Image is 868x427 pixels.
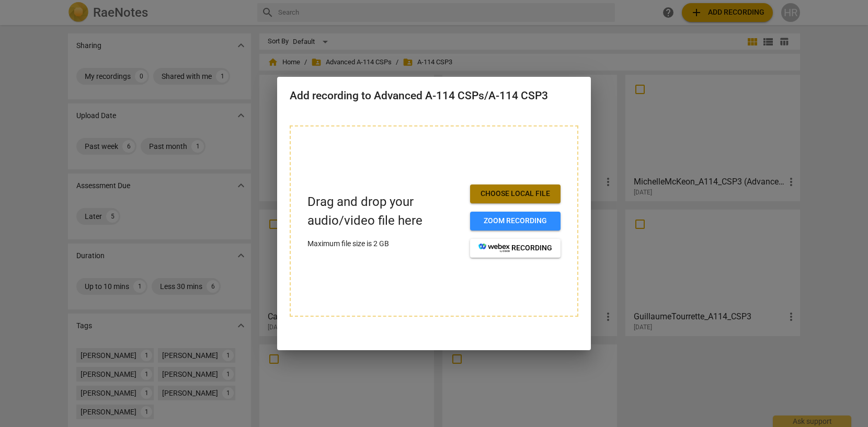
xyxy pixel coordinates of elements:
[478,216,552,226] span: Zoom recording
[470,239,561,258] button: recording
[307,193,462,229] p: Drag and drop your audio/video file here
[478,243,552,253] span: recording
[478,189,552,199] span: Choose local file
[290,89,578,102] h2: Add recording to Advanced A-114 CSPs/A-114 CSP3
[470,212,561,230] button: Zoom recording
[307,238,462,249] p: Maximum file size is 2 GB
[470,184,561,203] button: Choose local file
